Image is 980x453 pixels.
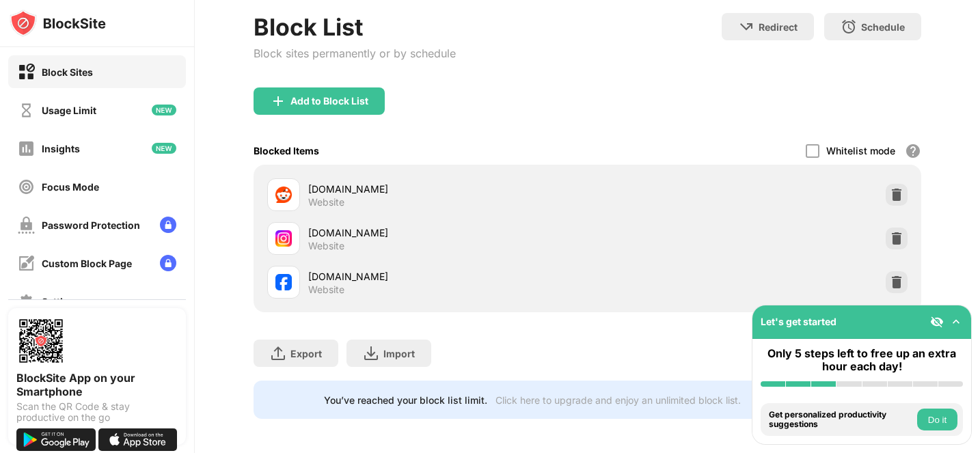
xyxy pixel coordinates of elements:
[16,428,96,451] img: get-it-on-google-play.svg
[18,64,35,81] img: block-on.svg
[42,258,132,269] div: Custom Block Page
[861,21,905,33] div: Schedule
[324,394,487,406] div: You’ve reached your block list limit.
[308,196,344,208] div: Website
[42,105,96,116] div: Usage Limit
[308,240,344,252] div: Website
[761,347,963,373] div: Only 5 steps left to free up an extra hour each day!
[290,348,322,359] div: Export
[759,21,798,33] div: Redirect
[42,143,80,154] div: Insights
[16,371,178,398] div: BlockSite App on your Smartphone
[18,178,35,195] img: focus-off.svg
[152,143,176,154] img: new-icon.svg
[42,296,81,307] div: Settings
[308,225,587,240] div: [DOMAIN_NAME]
[254,145,319,156] div: Blocked Items
[18,102,35,119] img: time-usage-off.svg
[308,269,587,284] div: [DOMAIN_NAME]
[42,219,140,231] div: Password Protection
[769,410,914,430] div: Get personalized productivity suggestions
[160,217,176,233] img: lock-menu.svg
[10,10,106,37] img: logo-blocksite.svg
[18,140,35,157] img: insights-off.svg
[761,316,836,327] div: Let's get started
[152,105,176,115] img: new-icon.svg
[254,13,456,41] div: Block List
[275,187,292,203] img: favicons
[917,409,957,430] button: Do it
[275,230,292,247] img: favicons
[42,66,93,78] div: Block Sites
[383,348,415,359] div: Import
[42,181,99,193] div: Focus Mode
[18,293,35,310] img: settings-off.svg
[16,401,178,423] div: Scan the QR Code & stay productive on the go
[826,145,895,156] div: Whitelist mode
[949,315,963,329] img: omni-setup-toggle.svg
[308,284,344,296] div: Website
[16,316,66,366] img: options-page-qr-code.png
[930,315,944,329] img: eye-not-visible.svg
[18,255,35,272] img: customize-block-page-off.svg
[275,274,292,290] img: favicons
[254,46,456,60] div: Block sites permanently or by schedule
[495,394,741,406] div: Click here to upgrade and enjoy an unlimited block list.
[308,182,587,196] div: [DOMAIN_NAME]
[18,217,35,234] img: password-protection-off.svg
[160,255,176,271] img: lock-menu.svg
[290,96,368,107] div: Add to Block List
[98,428,178,451] img: download-on-the-app-store.svg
